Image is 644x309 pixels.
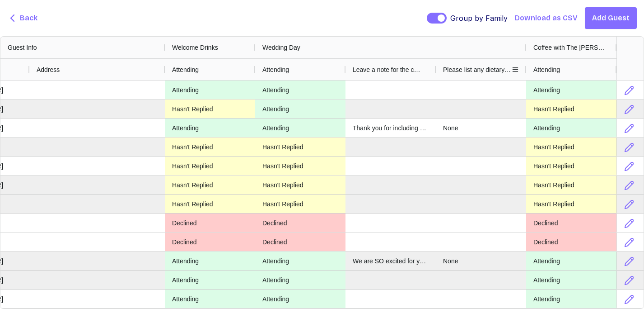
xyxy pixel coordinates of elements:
[526,138,616,156] div: Hasn't Replied
[353,66,421,73] span: Leave a note for the couple 🥰
[165,119,255,137] div: Attending
[165,252,255,270] div: Attending
[172,44,218,51] span: Welcome Drinks
[526,195,616,213] div: Hasn't Replied
[255,176,345,194] div: Hasn't Replied
[165,176,255,194] div: Hasn't Replied
[436,252,526,270] div: None
[172,66,199,73] span: Attending
[526,81,616,99] div: Attending
[255,157,345,175] div: Hasn't Replied
[345,119,436,137] div: Thank you for including me on your wedding day festivities; I’m looking so forward to celebrating...
[255,81,345,99] div: Attending
[526,271,616,289] div: Attending
[255,119,345,137] div: Attending
[165,157,255,175] div: Hasn't Replied
[165,138,255,156] div: Hasn't Replied
[255,138,345,156] div: Hasn't Replied
[526,290,616,308] div: Attending
[526,119,616,137] div: Attending
[533,66,560,73] span: Attending
[443,66,512,73] span: Please list any dietary restrictions or allergies below :)
[7,13,37,24] button: Back
[255,233,345,251] div: Declined
[165,271,255,289] div: Attending
[585,7,637,29] button: Add Guest
[165,233,255,251] div: Declined
[165,290,255,308] div: Attending
[450,13,508,24] span: Group by Family
[436,119,526,137] div: None
[255,290,345,308] div: Attending
[255,214,345,232] div: Declined
[165,214,255,232] div: Declined
[255,252,345,270] div: Attending
[165,81,255,99] div: Attending
[515,13,578,24] button: Download as CSV
[526,214,616,232] div: Declined
[533,44,609,51] span: Coffee with The [PERSON_NAME]
[262,44,300,51] span: Wedding Day
[165,100,255,118] div: Hasn't Replied
[165,195,255,213] div: Hasn't Replied
[8,44,37,51] span: Guest Info
[526,252,616,270] div: Attending
[526,100,616,118] div: Hasn't Replied
[526,176,616,194] div: Hasn't Replied
[255,271,345,289] div: Attending
[592,13,630,24] span: Add Guest
[20,13,37,24] span: Back
[262,66,289,73] span: Attending
[37,66,60,73] span: Address
[345,252,436,270] div: We are SO excited for you guys! Can’t wait to celebrate 🎊
[526,157,616,175] div: Hasn't Replied
[526,233,616,251] div: Declined
[255,100,345,118] div: Attending
[255,195,345,213] div: Hasn't Replied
